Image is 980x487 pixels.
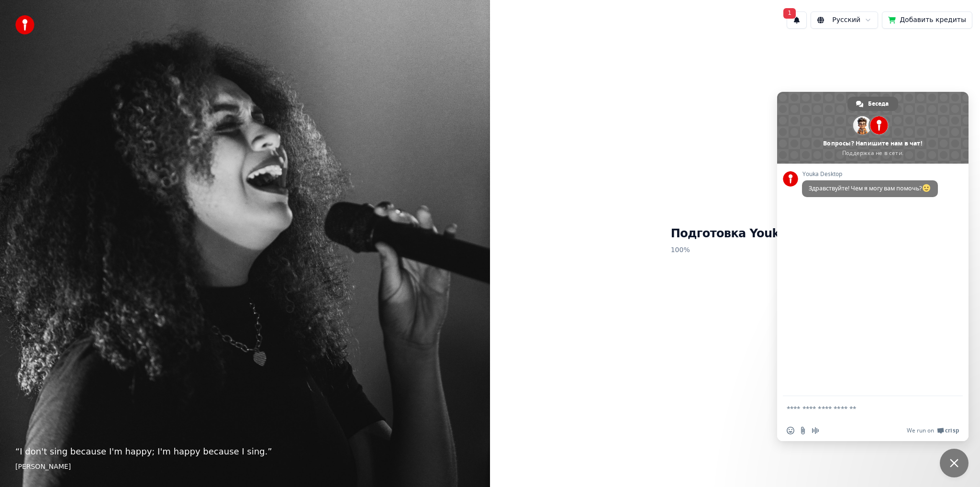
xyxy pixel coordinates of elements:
span: Вставить emoji [787,427,794,434]
p: “ I don't sing because I'm happy; I'm happy because I sing. ” [15,445,475,458]
span: Crisp [945,427,959,434]
span: We run on [907,427,934,434]
footer: [PERSON_NAME] [15,462,475,472]
span: Беседа [868,97,889,111]
span: 1 [783,8,796,19]
span: Здравствуйте! Чем я могу вам помочь? [809,184,931,192]
button: Добавить кредиты [882,11,972,29]
span: Youka Desktop [802,171,938,177]
img: youka [15,15,34,34]
textarea: Отправьте сообщение... [787,396,940,420]
p: 100 % [671,242,800,259]
h1: Подготовка Youka [671,226,800,242]
span: Отправить файл [799,427,807,434]
a: Закрыть чат [940,449,969,477]
span: Запись аудиосообщения [812,427,819,434]
a: Беседа [847,97,898,111]
a: We run onCrisp [907,427,959,434]
button: 1 [787,11,807,29]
